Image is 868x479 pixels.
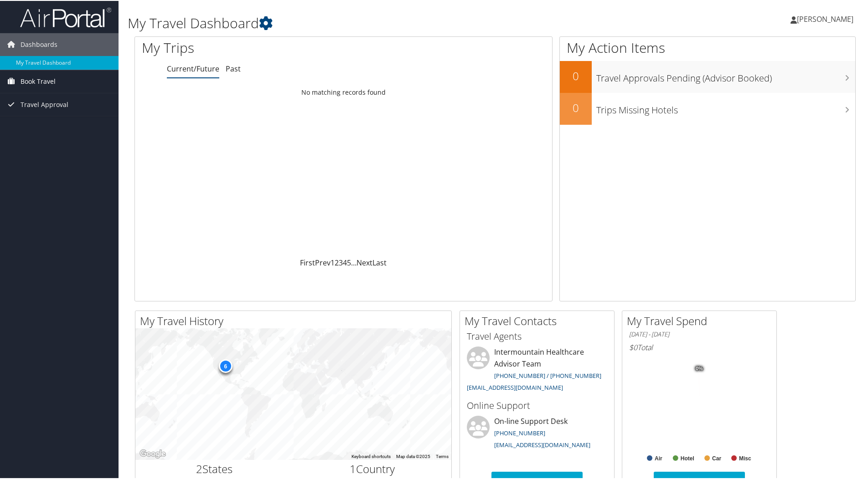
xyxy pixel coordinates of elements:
[462,415,612,452] li: On-line Support Desk
[331,257,335,267] a: 1
[347,257,351,267] a: 5
[335,257,339,267] a: 2
[560,92,855,124] a: 0Trips Missing Hotels
[135,83,552,100] td: No matching records found
[21,69,56,92] span: Book Travel
[712,454,721,461] text: Car
[560,37,855,56] h1: My Action Items
[560,99,592,115] h2: 0
[196,460,202,475] span: 2
[315,257,331,267] a: Prev
[142,460,287,476] h2: States
[494,428,545,436] a: [PHONE_NUMBER]
[300,257,315,267] a: First
[351,257,356,267] span: …
[142,37,372,56] h1: My Trips
[140,312,451,328] h2: My Travel History
[343,257,347,267] a: 4
[696,365,703,371] tspan: 0%
[462,346,612,394] li: Intermountain Healthcare Advisor Team
[21,32,57,55] span: Dashboards
[596,66,855,84] h3: Travel Approvals Pending (Advisor Booked)
[560,60,855,92] a: 0Travel Approvals Pending (Advisor Booked)
[138,447,168,459] a: Open this area in Google Maps (opens a new window)
[655,454,662,461] text: Air
[629,341,637,352] span: $0
[300,460,445,476] h2: Country
[226,63,241,73] a: Past
[350,460,356,475] span: 1
[790,5,863,32] a: [PERSON_NAME]
[627,312,776,328] h2: My Travel Spend
[21,92,68,115] span: Travel Approval
[167,63,219,73] a: Current/Future
[596,98,855,116] h3: Trips Missing Hotels
[467,329,607,342] h3: Travel Agents
[138,447,168,459] img: Google
[797,13,853,23] span: [PERSON_NAME]
[681,454,694,461] text: Hotel
[339,257,343,267] a: 3
[351,453,391,459] button: Keyboard shortcuts
[629,341,770,352] h6: Total
[372,257,387,267] a: Last
[560,67,592,83] h2: 0
[494,440,590,448] a: [EMAIL_ADDRESS][DOMAIN_NAME]
[396,453,430,458] span: Map data ©2025
[494,371,601,379] a: [PHONE_NUMBER] / [PHONE_NUMBER]
[20,6,111,27] img: airportal-logo.png
[739,454,751,461] text: Misc
[436,453,449,458] a: Terms (opens in new tab)
[465,312,614,328] h2: My Travel Contacts
[356,257,372,267] a: Next
[218,358,232,372] div: 6
[629,329,770,338] h6: [DATE] - [DATE]
[128,13,618,32] h1: My Travel Dashboard
[467,382,563,391] a: [EMAIL_ADDRESS][DOMAIN_NAME]
[467,398,607,411] h3: Online Support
